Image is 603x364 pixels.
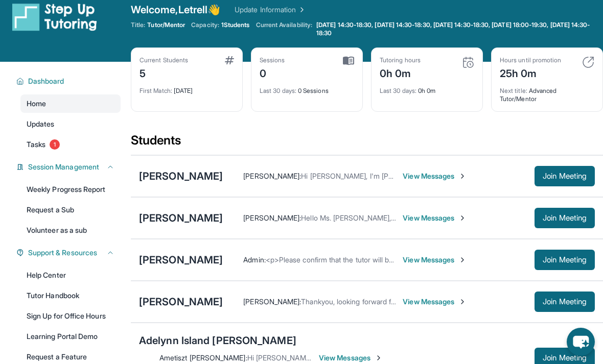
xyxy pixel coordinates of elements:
div: [DATE] [140,81,234,95]
span: Ametiszt [PERSON_NAME] : [159,353,247,362]
span: [PERSON_NAME] : [243,172,301,180]
img: Chevron-Right [458,256,467,264]
span: View Messages [403,171,467,181]
img: Chevron-Right [458,214,467,222]
span: [PERSON_NAME] : [243,297,301,306]
span: Tutor/Mentor [147,21,185,29]
div: Current Students [140,56,188,64]
img: Chevron-Right [375,354,383,362]
button: chat-button [567,328,595,356]
div: 0h 0m [380,81,474,95]
span: View Messages [403,255,467,265]
span: View Messages [403,213,467,223]
div: Tutoring hours [380,56,421,64]
a: Sign Up for Office Hours [20,307,121,325]
div: Sessions [260,56,285,64]
button: Join Meeting [535,292,595,312]
span: Last 30 days : [380,87,416,94]
span: Current Availability: [256,21,312,37]
button: Dashboard [24,76,114,86]
span: Join Meeting [543,173,587,179]
button: Join Meeting [535,250,595,270]
span: Session Management [28,162,99,172]
div: Hours until promotion [500,56,561,64]
div: Advanced Tutor/Mentor [500,81,594,103]
div: 0h 0m [380,64,421,81]
button: Session Management [24,162,114,172]
span: View Messages [403,297,467,307]
span: Last 30 days : [260,87,296,94]
img: card [225,56,234,64]
span: 1 [50,139,60,150]
button: Join Meeting [535,208,595,228]
a: Tasks1 [20,135,121,154]
a: [DATE] 14:30-18:30, [DATE] 14:30-18:30, [DATE] 14:30-18:30, [DATE] 18:00-19:30, [DATE] 14:30-18:30 [314,21,603,37]
span: Home [27,99,46,109]
span: [PERSON_NAME] : [243,213,301,222]
a: Request a Sub [20,201,121,219]
span: Thankyou, looking forward for the classes. [301,297,437,306]
div: [PERSON_NAME] [139,295,223,309]
span: Updates [27,119,55,129]
span: Next title : [500,87,527,94]
a: Updates [20,115,121,133]
span: View Messages [319,353,383,363]
span: First Match : [140,87,172,94]
span: Dashboard [28,76,64,86]
div: 25h 0m [500,64,561,81]
div: Adelynn Island [PERSON_NAME] [139,333,296,348]
span: Capacity: [191,21,219,29]
img: Chevron-Right [458,172,467,180]
a: Weekly Progress Report [20,180,121,199]
div: 0 [260,64,285,81]
span: Join Meeting [543,355,587,361]
img: card [462,56,474,68]
div: [PERSON_NAME] [139,169,223,183]
div: [PERSON_NAME] [139,253,223,267]
img: logo [12,3,97,31]
img: Chevron Right [296,5,306,15]
div: 5 [140,64,188,81]
span: Join Meeting [543,257,587,263]
span: Join Meeting [543,299,587,305]
img: Chevron-Right [458,298,467,306]
div: Students [131,132,603,155]
span: Welcome, Letrell 👋 [131,3,220,17]
div: 0 Sessions [260,81,354,95]
a: Help Center [20,266,121,284]
button: Support & Resources [24,248,114,258]
a: Learning Portal Demo [20,327,121,346]
span: 1 Students [221,21,250,29]
span: [DATE] 14:30-18:30, [DATE] 14:30-18:30, [DATE] 14:30-18:30, [DATE] 18:00-19:30, [DATE] 14:30-18:30 [316,21,601,37]
a: Home [20,94,121,113]
span: Title: [131,21,145,29]
img: card [582,56,594,68]
span: Support & Resources [28,248,97,258]
span: Admin : [243,255,265,264]
span: Join Meeting [543,215,587,221]
button: Join Meeting [535,166,595,186]
a: Tutor Handbook [20,286,121,305]
div: [PERSON_NAME] [139,211,223,225]
img: card [343,56,354,65]
a: Volunteer as a sub [20,221,121,239]
a: Update Information [235,5,306,15]
span: Tasks [27,139,45,150]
